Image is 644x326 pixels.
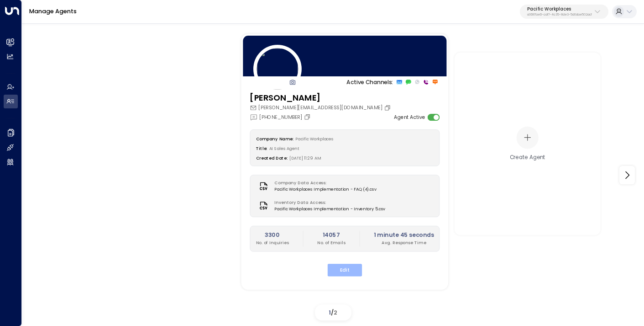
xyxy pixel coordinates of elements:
a: Manage Agents [29,7,77,15]
button: Pacific Workplacesa0687ae6-caf7-4c35-8de3-5d0dae502acf [520,5,608,19]
p: Active Channels: [346,78,393,86]
h2: 3300 [256,231,289,239]
img: 14_headshot.jpg [253,45,302,93]
p: No. of Emails [317,240,345,246]
label: Inventory Data Access: [274,199,382,206]
h3: [PERSON_NAME] [250,91,393,104]
p: Pacific Workplaces [527,6,592,12]
label: Agent Active [394,113,425,121]
label: Company Data Access: [274,180,372,187]
label: Created Date: [256,155,288,160]
button: Edit [328,264,362,276]
label: Company Name: [256,136,293,141]
span: [DATE] 11:29 AM [289,155,321,160]
button: Copy [384,104,393,111]
h2: 14057 [317,231,345,239]
button: Copy [304,113,313,120]
span: Pacific Workplaces [295,136,333,141]
p: Avg. Response Time [374,240,434,246]
p: a0687ae6-caf7-4c35-8de3-5d0dae502acf [527,13,592,16]
div: Create Agent [509,153,545,161]
label: Title: [256,145,267,151]
span: Pacific Workplaces Implementation - FAQ (4).csv [274,187,376,193]
span: AI Sales Agent [269,145,299,151]
div: / [315,305,351,321]
div: [PERSON_NAME][EMAIL_ADDRESS][DOMAIN_NAME] [250,104,393,112]
div: [PHONE_NUMBER] [250,113,312,121]
span: 1 [329,309,331,316]
span: 2 [334,309,337,316]
h2: 1 minute 45 seconds [374,231,434,239]
span: Pacific Workplaces Implementation - Inventory 5.csv [274,206,385,212]
p: No. of Inquiries [256,240,289,246]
